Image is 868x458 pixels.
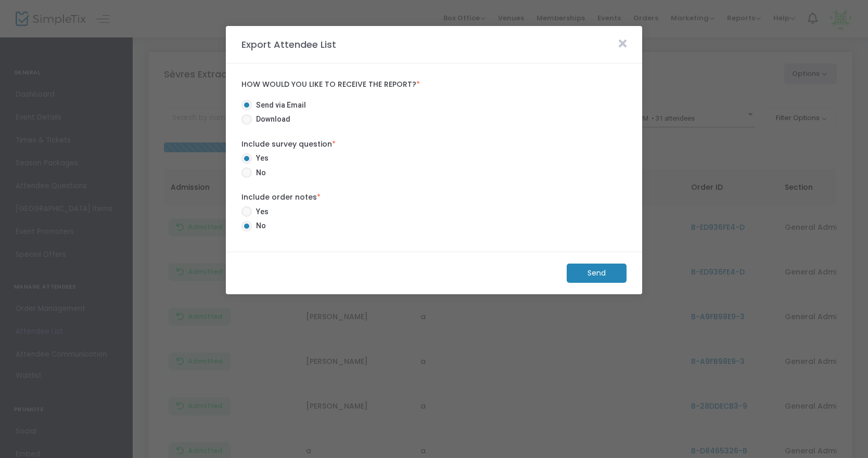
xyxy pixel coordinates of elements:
[226,26,642,63] m-panel-header: Export Attendee List
[567,264,627,283] m-button: Send
[236,37,341,51] m-panel-title: Export Attendee List
[252,114,290,125] span: Download
[241,139,627,150] label: Include survey question
[252,100,306,111] span: Send via Email
[241,80,627,89] label: How would you like to receive the report?
[252,220,266,231] span: No
[252,153,269,164] span: Yes
[252,206,269,217] span: Yes
[252,167,266,178] span: No
[241,192,627,203] label: Include order notes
